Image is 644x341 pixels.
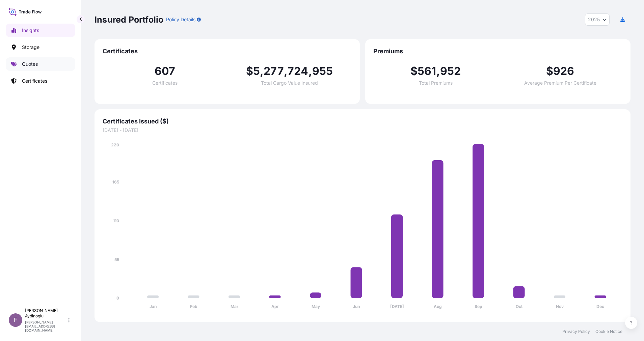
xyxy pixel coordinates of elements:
p: Storage [22,44,39,51]
tspan: 110 [113,218,119,223]
a: Certificates [6,74,75,88]
tspan: Apr [271,304,279,309]
tspan: Jun [353,304,360,309]
button: Year Selector [585,13,610,26]
span: Total Premiums [419,81,453,85]
tspan: Oct [516,304,523,309]
span: 926 [553,66,574,77]
a: Cookie Notice [595,329,622,334]
span: Total Cargo Value Insured [261,81,318,85]
p: [PERSON_NAME][EMAIL_ADDRESS][DOMAIN_NAME] [25,320,67,332]
span: 561 [418,66,436,77]
span: 955 [312,66,333,77]
tspan: 220 [111,142,119,147]
span: Average Premium Per Certificate [524,81,596,85]
tspan: Aug [434,304,442,309]
p: Insights [22,27,39,34]
tspan: 0 [116,295,119,301]
span: Certificates [152,81,178,85]
tspan: [DATE] [390,304,404,309]
span: 952 [440,66,461,77]
span: 5 [253,66,260,77]
p: Quotes [22,61,38,67]
span: Certificates Issued ($) [103,117,622,125]
span: 2025 [588,16,600,23]
p: Insured Portfolio [95,14,163,25]
p: Certificates [22,78,47,84]
span: [DATE] - [DATE] [103,127,622,134]
tspan: Sep [475,304,482,309]
p: Policy Details [166,16,195,23]
span: F [14,317,18,323]
a: Storage [6,40,75,54]
a: Insights [6,24,75,37]
span: $ [410,66,418,77]
tspan: 55 [114,257,119,262]
tspan: Mar [231,304,238,309]
tspan: Dec [596,304,604,309]
span: , [436,66,440,77]
a: Privacy Policy [562,329,590,334]
tspan: May [312,304,320,309]
span: Premiums [373,47,622,55]
a: Quotes [6,57,75,71]
tspan: Nov [556,304,564,309]
span: , [284,66,288,77]
tspan: Jan [150,304,157,309]
span: $ [546,66,553,77]
span: Certificates [103,47,352,55]
span: 724 [288,66,308,77]
tspan: 165 [112,179,119,184]
span: 607 [155,66,176,77]
span: 277 [264,66,284,77]
span: $ [246,66,253,77]
p: [PERSON_NAME] Aydinoglu [25,308,67,319]
tspan: Feb [190,304,197,309]
span: , [308,66,312,77]
span: , [260,66,264,77]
